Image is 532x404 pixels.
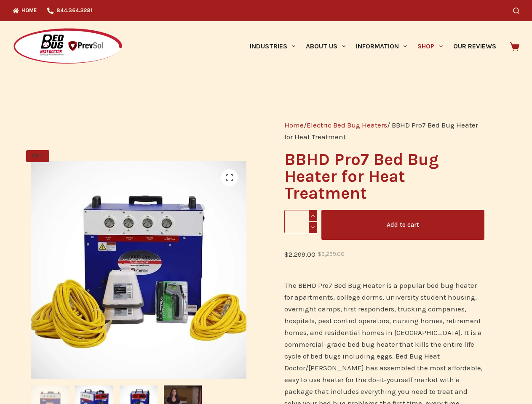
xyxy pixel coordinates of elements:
bdi: 3,299.00 [318,251,345,257]
button: Search [513,8,519,14]
a: Information [351,21,412,72]
a: About Us [300,21,350,72]
input: Product quantity [284,210,317,233]
a: BBHD Pro7 Bed Bug Heater for Heat Treatment [31,265,249,273]
a: Industries [244,21,300,72]
a: Home [284,121,304,129]
nav: Primary [244,21,501,72]
span: SALE [26,150,49,162]
a: View full-screen image gallery [221,169,238,186]
span: $ [318,251,321,257]
a: Electric Bed Bug Heaters [307,121,387,129]
nav: Breadcrumb [284,119,484,143]
a: Our Reviews [448,21,501,72]
img: Prevsol/Bed Bug Heat Doctor [13,28,123,65]
h1: BBHD Pro7 Bed Bug Heater for Heat Treatment [284,151,484,202]
bdi: 2,299.00 [284,250,315,258]
a: Shop [412,21,448,72]
span: $ [284,250,289,258]
img: BBHD Pro7 Bed Bug Heater for Heat Treatment [31,161,249,379]
button: Add to cart [321,210,484,240]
